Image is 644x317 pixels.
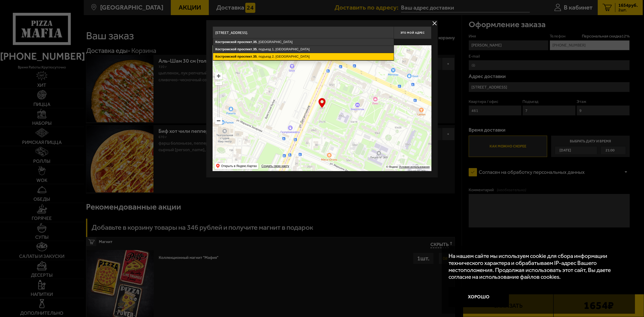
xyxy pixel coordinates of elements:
ymaps: 35 [253,40,257,44]
ymaps: , , [GEOGRAPHIC_DATA] [213,38,394,46]
input: Введите адрес доставки [213,26,394,39]
ymaps: проспект [237,47,252,51]
ymaps: 35 [253,55,257,58]
ymaps: Костромской [215,40,236,44]
a: Создать свою карту [260,164,290,168]
ymaps: , , подъезд 2, [GEOGRAPHIC_DATA] [213,53,394,60]
button: Это мой адрес [394,26,431,39]
ymaps: Открыть в Яндекс.Картах [221,163,257,169]
button: delivery type [431,20,438,26]
p: Укажите дом на карте или в поле ввода [213,40,284,44]
ymaps: , , подъезд 1, [GEOGRAPHIC_DATA] [213,46,394,53]
ymaps: проспект [237,55,252,58]
ymaps: Костромской [215,47,236,51]
ymaps: 35 [253,47,257,51]
ymaps: Костромской [215,55,236,58]
p: На нашем сайте мы используем cookie для сбора информации технического характера и обрабатываем IP... [449,253,625,281]
a: Условия использования [399,165,430,168]
ymaps: Открыть в Яндекс.Картах [215,163,258,169]
ymaps: проспект [237,40,252,44]
ymaps: © Яндекс [386,165,398,168]
button: Хорошо [449,287,509,307]
span: Это мой адрес [400,31,425,34]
